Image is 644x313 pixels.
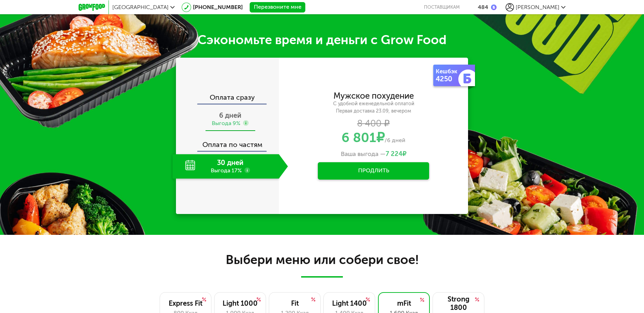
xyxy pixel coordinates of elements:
div: Выгода 9% [212,120,240,127]
a: [PHONE_NUMBER] [193,4,243,10]
button: Продлить [318,162,429,180]
div: Light 1400 [331,299,368,307]
div: Fit [276,299,313,307]
div: Оплата по частям [177,134,279,151]
div: 4250 [436,75,462,83]
div: 8 400 ₽ [279,120,468,127]
span: [GEOGRAPHIC_DATA] [112,4,169,10]
span: [PERSON_NAME] [516,4,560,10]
img: bonus_b.cdccf46.png [491,5,497,10]
span: 7 224 [386,150,402,158]
span: ₽ [386,150,406,158]
span: ₽ [341,130,385,146]
div: Кешбэк [436,68,462,75]
div: 484 [478,4,488,10]
button: Перезвоните мне [250,2,305,13]
div: Оплата сразу [177,93,279,104]
div: Мужское похудение [333,92,414,100]
div: С удобной еженедельной оплатой [279,101,468,107]
div: mFit [385,299,422,307]
div: Light 1000 [222,299,259,307]
div: Strong 1800 [440,295,477,312]
div: Express Fit [167,299,204,307]
div: Ваша выгода — [279,150,468,158]
span: 6 дней [219,111,241,120]
span: 6 801 [341,131,376,144]
div: Первая доставка 23.09, вечером [279,108,468,114]
span: /6 дней [385,137,405,143]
